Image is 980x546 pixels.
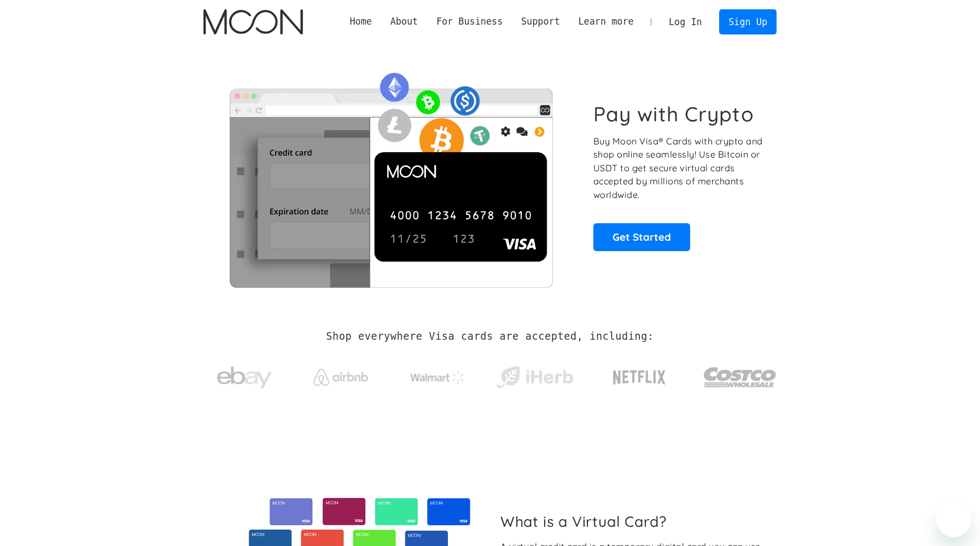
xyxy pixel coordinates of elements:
[313,369,368,386] img: Airbnb
[703,346,777,403] a: Costco
[397,360,479,390] a: Walmart
[593,223,690,251] a: Get Started
[660,10,711,34] a: Log In
[326,330,654,342] h2: Shop everywhere Visa cards are accepted, including:
[593,102,754,126] h1: Pay with Crypto
[612,364,667,391] img: Netflix
[494,352,575,397] a: iHerb
[217,361,272,395] img: ebay
[494,363,575,392] img: iHerb
[578,15,633,28] div: Learn more
[390,15,418,28] div: About
[936,502,971,537] iframe: Button to launch messaging window
[203,9,302,34] img: Moon Logo
[719,9,776,34] a: Sign Up
[512,15,569,28] div: Support
[436,15,503,28] div: For Business
[569,15,643,28] div: Learn more
[203,350,285,400] a: ebay
[300,358,382,391] a: Airbnb
[381,15,427,28] div: About
[521,15,560,28] div: Support
[427,15,512,28] div: For Business
[341,15,381,28] a: Home
[591,353,689,397] a: Netflix
[203,9,302,34] a: home
[500,513,768,530] h2: What is a Virtual Card?
[593,135,765,202] p: Buy Moon Visa® Cards with crypto and shop online seamlessly! Use Bitcoin or USDT to get secure vi...
[410,371,465,384] img: Walmart
[203,65,578,287] img: Moon Cards let you spend your crypto anywhere Visa is accepted.
[703,357,777,398] img: Costco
